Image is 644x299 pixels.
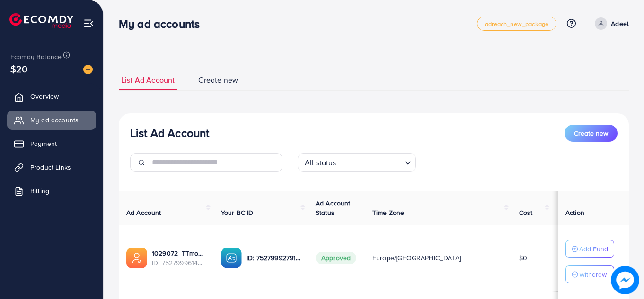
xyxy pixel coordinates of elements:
span: Your BC ID [221,208,254,217]
span: Action [565,208,584,217]
span: Overview [30,92,59,101]
button: Create new [565,125,618,142]
a: Product Links [7,158,96,177]
img: menu [83,18,94,29]
img: ic-ba-acc.ded83a64.svg [221,248,242,268]
img: ic-ads-acc.e4c84228.svg [126,248,147,268]
p: Withdraw [579,269,607,280]
a: Billing [7,181,96,200]
a: Adeel [591,17,629,30]
button: Add Fund [565,240,614,258]
h3: List Ad Account [130,126,209,140]
div: Search for option [298,153,416,172]
span: $0 [519,253,527,263]
span: Ad Account Status [316,198,351,217]
span: My ad accounts [30,115,79,125]
span: List Ad Account [121,75,175,85]
span: adreach_new_package [485,21,548,27]
span: Cost [519,208,533,217]
a: My ad accounts [7,111,96,129]
span: Create new [198,75,238,85]
a: Overview [7,87,96,106]
span: Time Zone [372,208,404,217]
span: Europe/[GEOGRAPHIC_DATA] [372,253,461,263]
h3: My ad accounts [119,17,207,31]
p: Add Fund [579,243,608,255]
span: ID: 7527999614847467521 [152,258,206,267]
span: Billing [30,186,49,196]
span: Approved [316,252,356,264]
p: ID: 7527999279103574032 [247,252,300,264]
span: Payment [30,139,57,148]
span: Create new [574,128,608,138]
img: image [611,266,639,294]
span: All status [303,156,338,170]
img: image [83,65,93,74]
input: Search for option [339,154,401,170]
img: logo [9,13,73,28]
span: Ecomdy Balance [10,52,62,61]
span: $20 [10,62,27,76]
a: 1029072_TTmonigrow_1752749004212 [152,248,206,258]
span: Ad Account [126,208,161,217]
p: Adeel [611,18,629,29]
a: adreach_new_package [477,17,556,31]
button: Withdraw [565,265,614,283]
div: <span class='underline'>1029072_TTmonigrow_1752749004212</span></br>7527999614847467521 [152,248,206,268]
span: Product Links [30,162,71,172]
a: Payment [7,134,96,153]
